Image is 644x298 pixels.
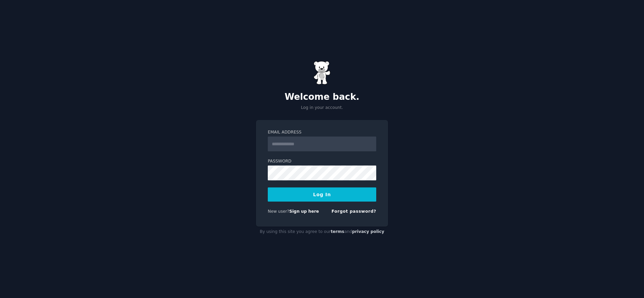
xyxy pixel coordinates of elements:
a: privacy policy [352,229,384,234]
img: Gummy Bear [314,61,330,85]
h2: Welcome back. [256,92,388,102]
button: Log In [268,187,376,202]
a: Forgot password? [331,209,376,214]
label: Email Address [268,129,376,136]
div: By using this site you agree to our and [256,227,388,237]
label: Password [268,158,376,165]
p: Log in your account. [256,105,388,111]
a: terms [331,229,344,234]
a: Sign up here [289,209,319,214]
span: New user? [268,209,289,214]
